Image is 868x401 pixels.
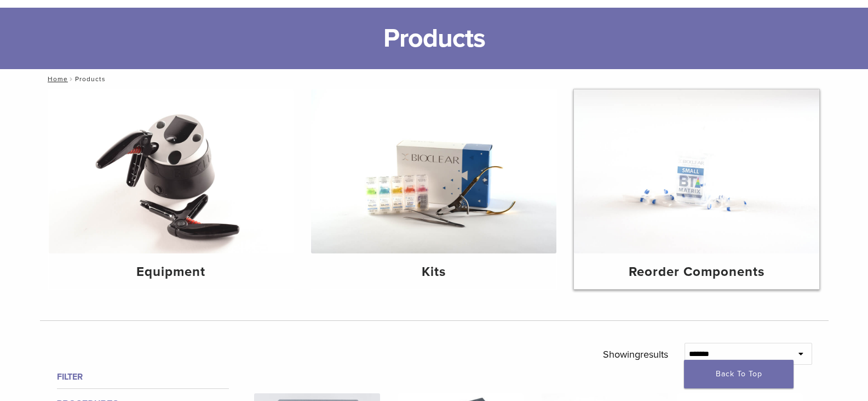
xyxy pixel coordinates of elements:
[57,370,229,383] h4: Filter
[49,89,294,253] img: Equipment
[603,343,668,366] p: Showing results
[574,89,819,253] img: Reorder Components
[311,89,556,253] img: Kits
[583,262,810,282] h4: Reorder Components
[44,75,68,83] a: Home
[574,89,819,289] a: Reorder Components
[320,262,548,282] h4: Kits
[68,76,75,82] span: /
[311,89,556,289] a: Kits
[684,360,794,388] a: Back To Top
[40,69,829,89] nav: Products
[58,262,285,282] h4: Equipment
[49,89,294,289] a: Equipment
